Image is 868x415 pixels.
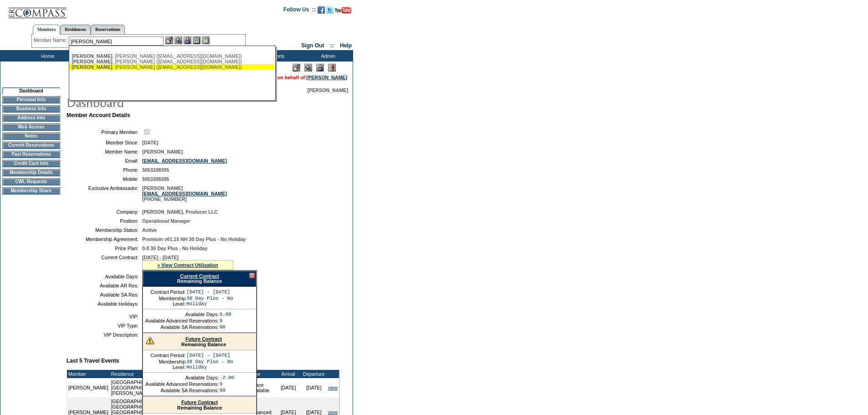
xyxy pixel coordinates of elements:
[67,112,130,118] b: Member Account Details
[142,255,179,260] span: [DATE] - [DATE]
[318,6,325,14] img: Become our fan on Facebook
[175,36,182,44] img: View
[145,296,185,307] td: Membership Level:
[142,191,227,196] a: [EMAIL_ADDRESS][DOMAIN_NAME]
[70,255,139,270] td: Current Contract:
[157,262,218,268] a: » View Contract Utilization
[145,318,219,323] td: Available Advanced Reservations:
[60,25,91,34] a: Residences
[70,158,139,164] td: Email:
[145,375,219,380] td: Available Days:
[145,381,219,387] td: Available Advanced Reservations:
[67,358,119,364] b: Last 5 Travel Events
[70,167,139,173] td: Phone:
[326,9,334,15] a: Follow us on Twitter
[145,312,219,317] td: Available Days:
[186,296,254,307] td: 30 Day Plus - No Holiday
[243,75,347,80] span: You are acting on behalf of:
[307,75,347,80] a: [PERSON_NAME]
[301,370,327,378] td: Departure
[185,336,222,342] a: Future Contract
[220,312,231,317] td: 6.00
[2,160,60,167] td: Credit Card Info
[276,378,301,397] td: [DATE]
[2,169,60,176] td: Membership Details
[220,318,231,323] td: 0
[72,64,272,70] div: , [PERSON_NAME] ([EMAIL_ADDRESS][DOMAIN_NAME])
[142,176,169,182] span: 5053208305
[220,388,234,393] td: 99
[70,149,139,154] td: Member Name:
[70,176,139,182] td: Mobile:
[328,64,336,72] img: Log Concern/Member Elevation
[145,289,185,295] td: Contract Period:
[293,64,300,72] img: Edit Mode
[145,359,185,370] td: Membership Level:
[70,227,139,233] td: Membership Status:
[70,274,139,279] td: Available Days:
[67,370,110,378] td: Member
[220,381,234,387] td: 0
[110,378,249,397] td: [GEOGRAPHIC_DATA], [US_STATE] - 71 [GEOGRAPHIC_DATA], [GEOGRAPHIC_DATA] [PERSON_NAME] 203
[66,93,248,111] img: pgTtlDashboard.gif
[70,140,139,145] td: Member Since:
[142,227,157,233] span: Active
[220,375,234,380] td: -2.00
[91,25,125,34] a: Reservations
[34,36,69,44] div: Member Name:
[72,64,112,70] span: [PERSON_NAME]
[186,289,254,295] td: [DATE] - [DATE]
[110,370,249,378] td: Residence
[142,218,190,224] span: Operational Manager
[2,178,60,185] td: CWL Requests
[70,128,139,136] td: Primary Member:
[220,324,231,330] td: 98
[184,36,191,44] img: Impersonate
[2,142,60,149] td: Current Reservations
[335,9,351,15] a: Subscribe to our YouTube Channel
[143,271,257,287] div: Remaining Balance
[276,370,301,378] td: Arrival
[2,96,60,103] td: Personal Info
[145,388,219,393] td: Available SA Reservations:
[70,301,139,307] td: Available Holidays:
[202,36,210,44] img: b_calculator.gif
[181,400,218,405] a: Future Contract
[193,36,200,44] img: Reservations
[142,209,218,215] span: [PERSON_NAME], Producer LLC
[70,209,139,215] td: Company:
[180,273,219,279] a: Current Contract
[186,359,254,370] td: 30 Day Plus - No Holiday
[145,324,219,330] td: Available SA Reservations:
[70,185,139,202] td: Exclusive Ambassador:
[301,42,324,49] a: Sign Out
[248,370,275,378] td: Type
[143,397,256,414] div: Remaining Balance
[283,5,316,16] td: Follow Us ::
[72,53,272,59] div: , [PERSON_NAME] ([EMAIL_ADDRESS][DOMAIN_NAME])
[70,218,139,224] td: Position:
[186,353,254,358] td: [DATE] - [DATE]
[2,105,60,113] td: Business Info
[2,151,60,158] td: Past Reservations
[21,50,73,61] td: Home
[70,323,139,328] td: VIP Type:
[301,50,353,61] td: Admin
[165,36,173,44] img: b_edit.gif
[33,25,61,35] a: Members
[146,336,154,344] img: There are insufficient days and/or tokens to cover this reservation
[70,236,139,242] td: Membership Agreement:
[2,187,60,195] td: Membership Share
[318,9,325,15] a: Become our fan on Facebook
[2,114,60,122] td: Address Info
[72,59,272,64] div: , [PERSON_NAME] ([EMAIL_ADDRESS][DOMAIN_NAME])
[142,167,169,173] span: 5053208305
[328,410,338,415] a: view
[2,133,60,140] td: Notes
[67,378,110,397] td: [PERSON_NAME]
[142,236,246,242] span: Premium v01.15 NH 30 Day Plus - No Holiday
[301,378,327,397] td: [DATE]
[2,123,60,131] td: Web Access
[72,53,112,59] span: [PERSON_NAME]
[316,64,324,72] img: Impersonate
